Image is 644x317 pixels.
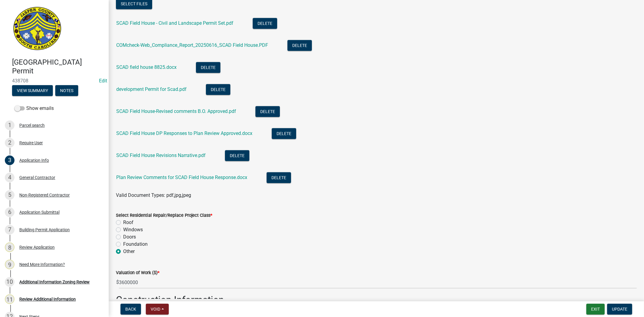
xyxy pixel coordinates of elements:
[123,241,148,248] label: Foundation
[19,175,55,180] div: General Contractor
[99,78,107,84] wm-modal-confirm: Edit Application Number
[125,307,136,312] span: Back
[612,307,627,312] span: Update
[272,131,296,136] wm-modal-confirm: Delete Document
[5,260,14,269] div: 9
[287,43,312,48] wm-modal-confirm: Delete Document
[253,21,277,26] wm-modal-confirm: Delete Document
[116,86,187,92] a: development Permit for Scad.pdf
[116,192,191,198] span: Valid Document Types: pdf,jpg,jpeg
[120,304,141,315] button: Back
[14,105,54,112] label: Show emails
[116,294,637,306] h2: Construction Information
[146,304,169,315] button: Void
[5,173,14,182] div: 4
[12,78,97,84] span: 438708
[5,155,14,165] div: 3
[19,297,76,301] div: Review Additional Information
[123,233,136,241] label: Doors
[5,242,14,252] div: 8
[5,120,14,130] div: 1
[287,40,312,51] button: Delete
[12,85,53,96] button: View Summary
[206,87,230,92] wm-modal-confirm: Delete Document
[55,85,78,96] button: Notes
[12,6,62,52] img: Jasper County, South Carolina
[12,88,53,93] wm-modal-confirm: Summary
[116,213,212,218] label: Select Residential Repair/Replace Project Class
[19,280,90,284] div: Additional Information Zoning Review
[99,78,107,84] a: Edit
[5,190,14,200] div: 5
[206,84,230,95] button: Delete
[586,304,605,315] button: Exit
[225,150,249,161] button: Delete
[123,219,133,226] label: Roof
[5,225,14,235] div: 7
[19,123,45,127] div: Parcel search
[5,277,14,287] div: 10
[123,226,143,233] label: Windows
[19,193,70,197] div: Non-Registered Contractor
[5,207,14,217] div: 6
[116,152,206,158] a: SCAD Field House Revisions Narrative.pdf
[116,175,247,180] a: Plan Review Comments for SCAD Field House Response.docx
[267,175,291,181] wm-modal-confirm: Delete Document
[607,304,632,315] button: Update
[255,109,280,114] wm-modal-confirm: Delete Document
[19,158,49,162] div: Application Info
[255,106,280,117] button: Delete
[116,271,159,275] label: Valuation of Work ($)
[5,138,14,148] div: 2
[123,248,135,255] label: Other
[272,128,296,139] button: Delete
[151,307,160,312] span: Void
[5,294,14,304] div: 11
[116,20,233,26] a: SCAD Field House - Civil and Landscape Permit Set.pdf
[196,65,220,70] wm-modal-confirm: Delete Document
[116,64,177,70] a: SCAD field house 8825.docx
[116,130,252,136] a: SCAD Field House DP Responses to Plan Review Approved.docx
[12,58,104,75] h4: [GEOGRAPHIC_DATA] Permit
[55,88,78,93] wm-modal-confirm: Notes
[19,141,43,145] div: Require User
[19,228,70,232] div: Building Permit Application
[19,210,59,214] div: Application Submittal
[196,62,220,73] button: Delete
[116,276,119,289] span: $
[116,108,236,114] a: SCAD Field House-Revised comments B.O. Approved.pdf
[19,262,65,267] div: Need More Information?
[225,153,249,158] wm-modal-confirm: Delete Document
[19,245,55,249] div: Review Application
[116,42,268,48] a: COMcheck-Web_Compliance_Report_20250616_SCAD Field House.PDF
[267,172,291,183] button: Delete
[253,18,277,29] button: Delete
